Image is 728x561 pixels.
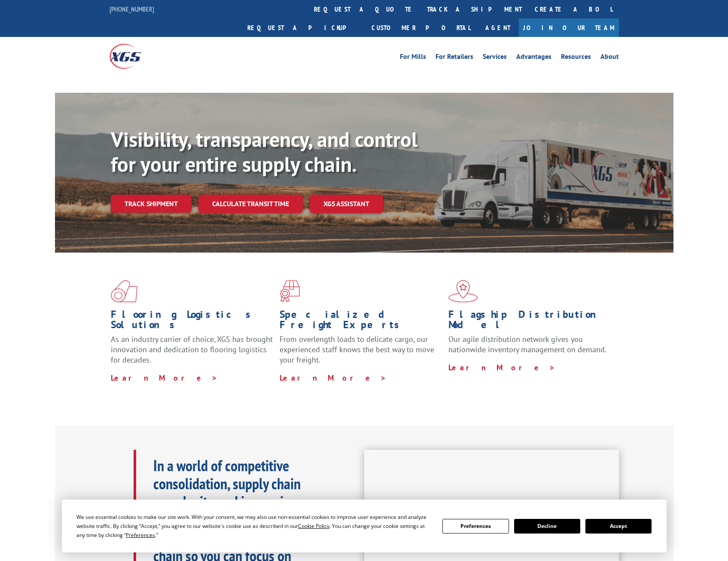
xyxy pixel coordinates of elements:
[365,18,477,37] a: Customer Portal
[111,126,417,177] b: Visibility, transparency, and control for your entire supply chain.
[280,373,387,383] a: Learn More >
[436,53,473,63] a: For Retailers
[111,334,273,365] span: As an industry carrier of choice, XGS has brought innovation and dedication to flooring logistics...
[241,18,365,37] a: Request a pickup
[448,280,478,302] img: xgs-icon-flagship-distribution-model-red
[514,519,580,534] button: Decline
[561,53,591,63] a: Resources
[448,309,611,334] h1: Flagship Distribution Model
[448,363,555,372] a: Learn More >
[111,195,192,213] a: Track shipment
[600,53,619,63] a: About
[516,53,551,63] a: Advantages
[280,334,442,372] p: From overlength loads to delicate cargo, our experienced staff knows the best way to move your fr...
[477,18,519,37] a: Agent
[198,195,303,213] a: Calculate transit time
[111,309,273,334] h1: Flooring Logistics Solutions
[310,195,383,213] a: XGS ASSISTANT
[483,53,507,63] a: Services
[442,519,509,534] button: Preferences
[111,280,137,302] img: xgs-icon-total-supply-chain-intelligence-red
[585,519,652,534] button: Accept
[280,280,300,302] img: xgs-icon-focused-on-flooring-red
[280,309,442,334] h1: Specialized Freight Experts
[400,53,426,63] a: For Mills
[519,18,619,37] a: Join Our Team
[62,500,667,552] div: Cookie Consent Prompt
[111,373,218,383] a: Learn More >
[126,531,155,539] span: Preferences
[76,512,432,540] div: We use essential cookies to make our site work. With your consent, we may also use non-essential ...
[110,5,154,13] a: [PHONE_NUMBER]
[298,522,329,530] span: Cookie Policy
[448,334,606,354] span: Our agile distribution network gives you nationwide inventory management on demand.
